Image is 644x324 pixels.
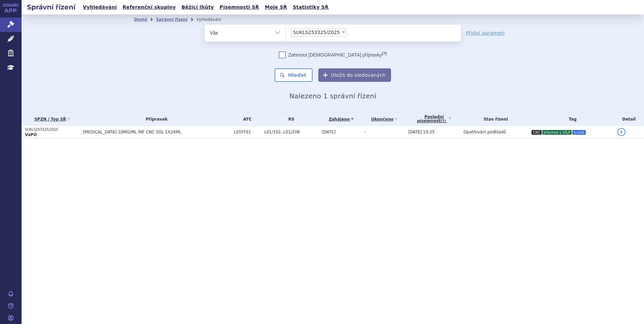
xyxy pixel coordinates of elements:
a: Správní řízení [156,17,188,22]
span: [MEDICAL_DATA] 10MG/ML INF CNC SOL 1X24ML [83,130,230,134]
i: přechod z VILP [542,130,572,135]
a: detail [617,128,625,136]
a: Statistiky SŘ [291,3,330,12]
th: ATC [230,112,261,126]
th: RS [261,112,319,126]
span: SUKLS253325/2025 [293,30,340,35]
abbr: (?) [382,51,387,56]
span: [DATE] [322,130,336,134]
span: [DATE] 19:25 [408,130,434,134]
button: Hledat [275,68,313,82]
h2: Správní řízení [22,2,81,12]
li: Vyhledávání [196,14,230,25]
a: Zahájeno [322,115,361,124]
span: × [342,30,346,34]
a: Ukončeno [364,115,405,124]
a: Přidat parametr [466,30,505,36]
th: Stav řízení [460,112,528,126]
th: Detail [614,112,644,126]
span: Nalezeno 1 správní řízení [289,92,376,100]
abbr: (?) [441,119,446,123]
span: L01FF01 [234,130,261,134]
button: Uložit do sledovaných [318,68,391,82]
strong: VaPÚ [25,132,37,137]
a: Poslednípísemnost(?) [408,112,460,126]
a: Moje SŘ [263,3,289,12]
span: L01/102, L01/208 [264,130,319,134]
a: SPZN / Typ SŘ [25,115,79,124]
th: Přípravek [79,112,230,126]
th: Tag [528,112,614,126]
a: Běžící lhůty [180,3,216,12]
i: trvalá [572,130,585,135]
p: SUKLS253325/2025 [25,127,79,132]
label: Zahrnout [DEMOGRAPHIC_DATA] přípravky [279,52,387,58]
a: Vyhledávání [81,3,119,12]
a: Domů [134,17,147,22]
span: Opatřování podkladů [463,130,506,134]
span: - [364,130,365,134]
input: SUKLS253325/2025 [349,28,353,36]
a: Písemnosti SŘ [218,3,261,12]
a: Referenční skupiny [121,3,178,12]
